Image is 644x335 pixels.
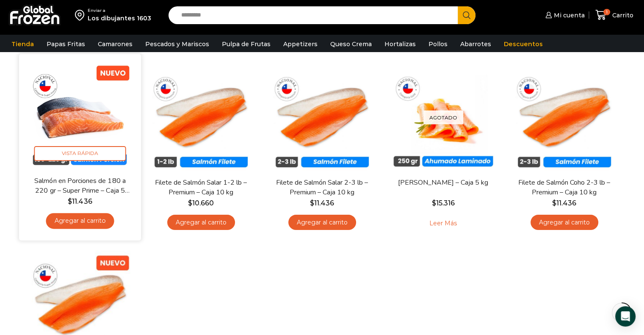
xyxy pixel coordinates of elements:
a: Filete de Salmón Coho 2-3 lb – Premium – Caja 10 kg [515,178,613,197]
span: 1 [603,9,610,16]
bdi: 10.660 [188,199,214,207]
a: Agregar al carrito: “Filete de Salmón Salar 1-2 lb – Premium - Caja 10 kg” [167,215,235,230]
img: address-field-icon.svg [75,8,88,22]
bdi: 11.436 [310,199,334,207]
bdi: 15.316 [432,199,455,207]
div: Enviar a [88,8,151,14]
a: Camarones [94,36,137,52]
span: $ [188,199,192,207]
span: $ [68,197,72,205]
a: Tienda [7,36,38,52]
a: Pollos [424,36,452,52]
span: $ [310,199,314,207]
span: $ [432,199,436,207]
a: [PERSON_NAME] – Caja 5 kg [394,178,492,188]
span: Mi cuenta [552,11,585,19]
span: Carrito [610,11,633,19]
a: Filete de Salmón Salar 1-2 lb – Premium – Caja 10 kg [152,178,249,197]
a: 1 Carrito [593,5,636,25]
a: Papas Fritas [42,36,89,52]
a: Agregar al carrito: “Filete de Salmón Coho 2-3 lb - Premium - Caja 10 kg” [531,215,598,230]
p: Agotado [423,110,463,124]
button: Search button [458,6,475,24]
a: Mi cuenta [543,7,585,24]
a: Filete de Salmón Salar 2-3 lb – Premium – Caja 10 kg [273,178,370,197]
a: Pescados y Mariscos [141,36,213,52]
a: Pulpa de Frutas [218,36,275,52]
bdi: 11.436 [68,197,92,205]
a: Abarrotes [456,36,495,52]
span: $ [552,199,556,207]
a: Agregar al carrito: “Filete de Salmón Salar 2-3 lb - Premium - Caja 10 kg” [288,215,356,230]
div: Los dibujantes 1603 [88,14,151,22]
a: Salmón en Porciones de 180 a 220 gr – Super Prime – Caja 5 kg [30,176,129,196]
div: Open Intercom Messenger [615,306,636,327]
a: Descuentos [500,36,547,52]
a: Appetizers [279,36,322,52]
bdi: 11.436 [552,199,576,207]
a: Agregar al carrito: “Salmón en Porciones de 180 a 220 gr - Super Prime - Caja 5 kg” [46,213,114,229]
a: Queso Crema [326,36,376,52]
a: Hortalizas [380,36,420,52]
a: Leé más sobre “Salmón Ahumado Laminado - Caja 5 kg” [416,215,470,233]
span: Vista Rápida [34,146,126,161]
